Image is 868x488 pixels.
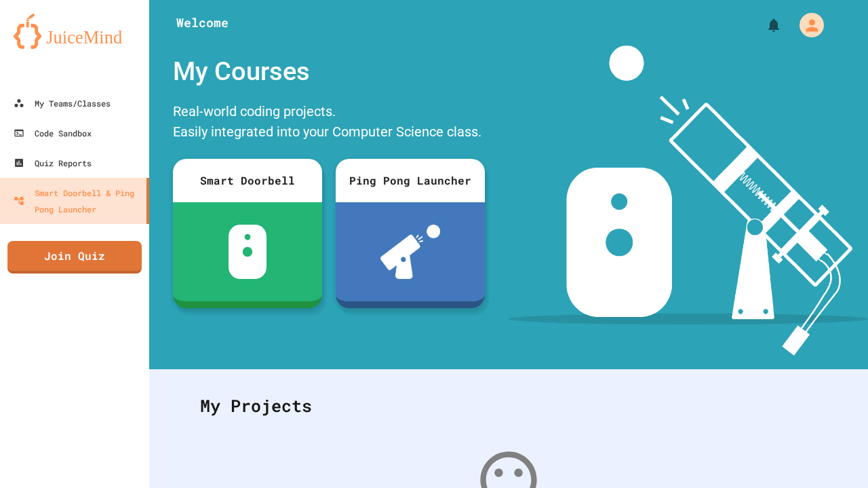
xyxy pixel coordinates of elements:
div: Real-world coding projects. Easily integrated into your Computer Science class. [166,98,492,149]
img: logo-orange.svg [14,14,136,49]
div: Ping Pong Launcher [336,159,485,202]
div: Quiz Reports [14,155,92,171]
div: Smart Doorbell [173,159,322,202]
img: sdb-white.svg [229,225,267,279]
img: banner-image-my-projects.png [509,45,868,356]
div: My Teams/Classes [14,95,111,111]
img: ppl-with-ball.png [380,225,441,279]
div: Code Sandbox [14,125,92,141]
div: My Projects [186,379,831,432]
a: Join Quiz [7,241,142,274]
div: My Notifications [741,14,785,37]
div: My Account [785,10,827,41]
div: Smart Doorbell & Ping Pong Launcher [14,185,141,217]
div: My Courses [166,45,492,98]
